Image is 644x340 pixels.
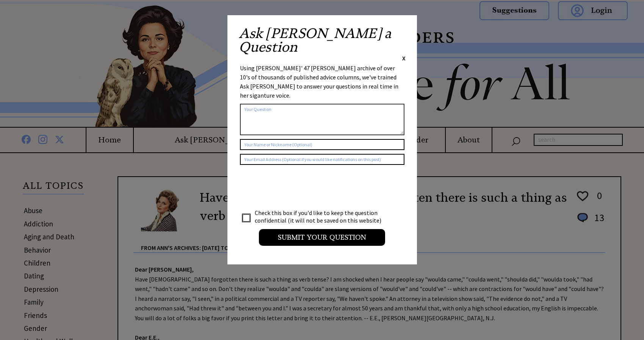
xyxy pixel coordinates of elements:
input: Your Email Address (Optional if you would like notifications on this post) [240,154,404,165]
input: Your Name or Nickname (Optional) [240,139,404,150]
td: Check this box if you'd like to keep the question confidential (it will not be saved on this webs... [254,209,389,225]
span: X [402,54,406,62]
iframe: reCAPTCHA [240,172,355,202]
input: Submit your Question [259,229,385,246]
h2: Ask [PERSON_NAME] a Question [239,27,406,54]
div: Using [PERSON_NAME]' 47 [PERSON_NAME] archive of over 10's of thousands of published advice colum... [240,63,404,100]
